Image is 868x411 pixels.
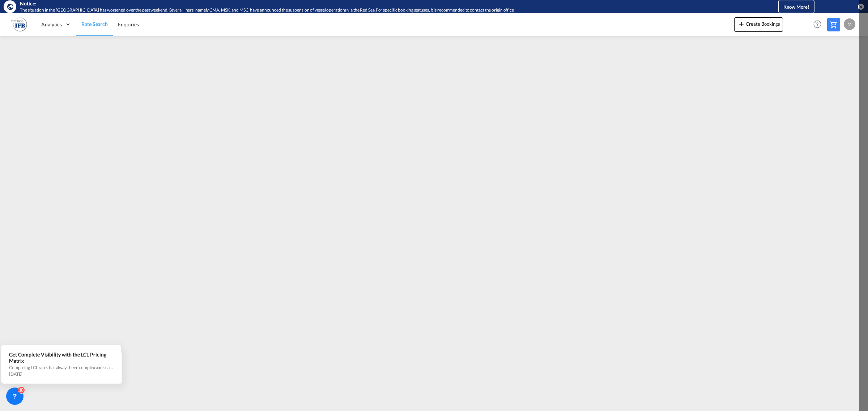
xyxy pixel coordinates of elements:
span: Rate Search [81,21,108,27]
button: icon-plus 400-fgCreate Bookings [734,17,783,32]
span: Know More! [783,4,809,10]
div: Help [811,18,827,31]
button: icon-close-circle [857,3,864,10]
img: b628ab10256c11eeb52753acbc15d091.png [11,16,27,33]
md-icon: icon-plus 400-fg [737,20,746,28]
md-icon: icon-earth [7,3,14,10]
a: Enquiries [113,13,144,36]
div: M [844,18,855,30]
span: Enquiries [118,21,139,27]
a: Rate Search [76,13,113,36]
span: Help [811,18,824,30]
span: Analytics [41,21,62,28]
div: The situation in the Red Sea has worsened over the past weekend. Several liners, namely CMA, MSK,... [20,7,735,13]
div: Analytics [36,13,76,36]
